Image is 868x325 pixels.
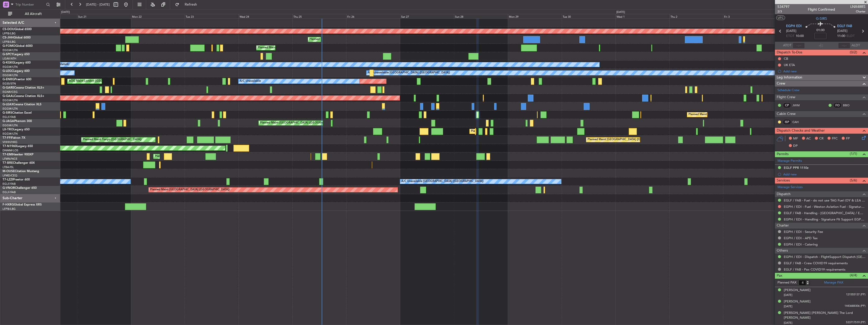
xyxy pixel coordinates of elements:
[816,16,827,21] span: G-SIRS
[777,81,785,87] span: Crew
[793,136,798,141] span: MF
[471,128,551,135] div: Planned Maint [GEOGRAPHIC_DATA] ([GEOGRAPHIC_DATA])
[784,63,795,67] div: UK ETA
[346,14,400,18] div: Fri 26
[3,170,15,173] span: M-OUSE
[3,70,13,73] span: G-LEGC
[786,29,796,34] span: [DATE]
[784,198,865,202] a: EGLF / FAB - Fuel - do not use TAG Fuel (OY & LEA only) EGLF / FAB
[3,190,16,194] a: EGLF/FAB
[77,14,131,18] div: Sun 21
[783,172,865,176] div: Add new
[3,111,32,114] a: G-SIRSCitation Excel
[824,280,843,285] a: Manage PAX
[723,14,777,18] div: Fri 3
[3,70,30,73] a: G-LEGCLegacy 600
[588,136,667,144] div: Planned Maint [GEOGRAPHIC_DATA] ([GEOGRAPHIC_DATA])
[850,151,857,156] span: (1/1)
[786,24,802,29] span: EGPH EDI
[784,288,811,293] div: [PERSON_NAME]
[3,145,17,148] span: T7-N1960
[3,107,18,111] a: EGGW/LTN
[850,178,857,183] span: (5/6)
[784,242,818,247] a: EGPH / EDI - Catering
[3,165,14,169] a: LTBA/ISL
[3,111,12,114] span: G-SIRS
[3,132,18,136] a: EGGW/LTN
[777,151,789,157] span: Permits
[784,236,818,240] a: EGPH / EDI - APD Tax
[3,57,16,60] a: LGAV/ATH
[784,261,848,265] a: EGLF / FAB - Crew COVID19 requirements
[777,223,789,229] span: Charter
[784,255,865,259] a: EGPH / EDI - Dispatch - FlightSupport Dispatch [GEOGRAPHIC_DATA]
[792,103,804,108] a: JWM
[792,120,804,124] a: CAH
[3,45,33,48] a: G-FOMOGlobal 6000
[3,153,12,156] span: T7-EMI
[3,203,14,206] span: F-HXRG
[850,273,857,278] span: (4/4)
[784,321,792,325] span: [DATE]
[3,73,18,77] a: EGGW/LTN
[784,267,845,272] a: EGLF / FAB - Pax COVID19 requirements
[454,14,508,18] div: Sun 28
[185,14,238,18] div: Tue 23
[3,187,37,190] a: G-VNORChallenger 650
[131,14,185,18] div: Mon 22
[3,120,14,123] span: G-JAGA
[3,65,18,69] a: EGGW/LTN
[850,9,865,14] span: Charter
[240,77,261,85] div: A/C Unavailable
[616,14,669,18] div: Wed 1
[3,103,41,106] a: G-LEAXCessna Citation XLS
[786,34,794,39] span: ETOT
[3,28,32,31] a: CS-DOUGlobal 6500
[784,311,865,320] div: [PERSON_NAME] [PERSON_NAME] The Lord [PERSON_NAME]
[3,136,25,139] a: T7-FFIFalcon 7X
[843,103,854,108] a: BBO
[3,82,16,86] a: EGSS/STN
[808,7,835,12] div: Flight Confirmed
[777,273,782,279] span: Pax
[777,4,790,9] span: 534797
[3,36,31,39] a: CS-JHHGlobal 6000
[3,86,44,89] a: G-GARECessna Citation XLS+
[238,14,292,18] div: Wed 24
[368,69,450,77] div: A/C Unavailable [GEOGRAPHIC_DATA] ([GEOGRAPHIC_DATA])
[3,157,17,161] a: LFMN/NCE
[777,185,803,190] a: Manage Services
[3,40,16,44] a: LFPB/LBG
[6,10,55,18] button: All Aircraft
[260,119,340,127] div: Planned Maint [GEOGRAPHIC_DATA] ([GEOGRAPHIC_DATA])
[784,217,865,221] a: EGPH / EDI - Handling - Signature Flt Support EGPH / EDI
[83,136,142,144] div: Planned Maint Tianjin ([GEOGRAPHIC_DATA])
[400,14,454,18] div: Sat 27
[784,166,809,170] div: EGLF PPR 1110z
[784,293,792,297] span: [DATE]
[777,75,802,80] span: Leg Information
[3,145,33,148] a: T7-N1960Legacy 650
[309,36,389,43] div: Planned Maint [GEOGRAPHIC_DATA] ([GEOGRAPHIC_DATA])
[819,136,823,141] span: CR
[783,119,791,125] div: ISP
[15,1,45,8] input: Trip Number
[3,95,44,98] a: G-GAALCessna Citation XLS+
[3,140,17,144] a: VHHH/HKG
[3,178,30,181] a: T7-LZZIPraetor 600
[777,111,796,117] span: Cabin Crew
[3,149,18,152] a: DNMM/LOS
[784,211,865,215] a: EGLF / FAB - Handling - [GEOGRAPHIC_DATA] / EGLF / FAB
[784,230,823,234] a: EGPH / EDI - Security Fee
[846,136,850,141] span: FP
[837,29,848,34] span: [DATE]
[777,94,795,100] span: Flight Crew
[3,161,35,165] a: T7-BREChallenger 604
[837,24,852,29] span: EGLF FAB
[13,12,53,16] span: All Aircraft
[3,45,15,48] span: G-FOMO
[61,10,70,14] div: [DATE]
[3,61,31,64] a: G-KGKGLegacy 600
[3,128,30,131] a: LX-TROLegacy 650
[793,144,798,149] span: DP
